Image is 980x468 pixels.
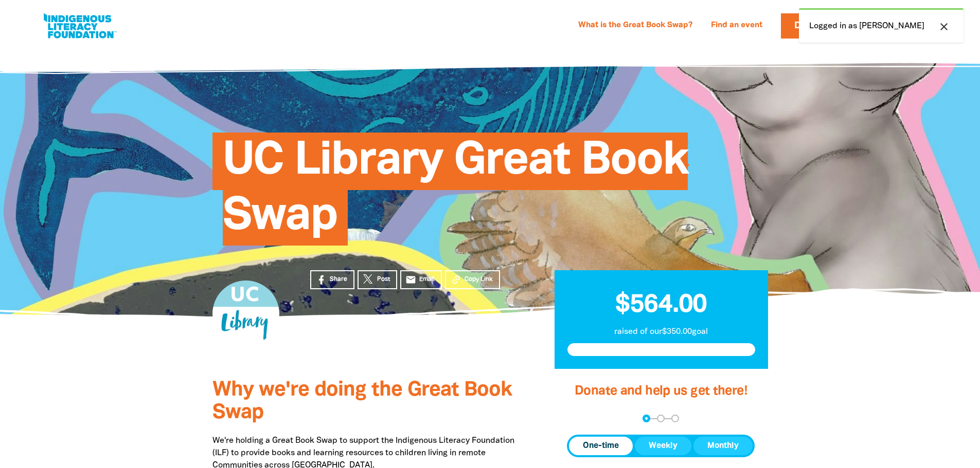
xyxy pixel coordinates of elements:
[377,275,390,284] span: Post
[358,270,397,289] a: Post
[583,440,619,452] span: One-time
[567,435,755,457] div: Donation frequency
[445,270,500,289] button: Copy Link
[405,274,416,285] i: email
[649,440,678,452] span: Weekly
[330,275,347,284] span: Share
[643,415,650,422] button: Navigate to step 1 of 3 to enter your donation amount
[419,275,435,284] span: Email
[657,415,665,422] button: Navigate to step 2 of 3 to enter your details
[799,8,964,43] div: Logged in as [PERSON_NAME]
[212,381,512,422] span: Why we're doing the Great Book Swap
[671,415,679,422] button: Navigate to step 3 of 3 to enter your payment details
[465,275,493,284] span: Copy Link
[615,293,707,317] span: $564.00
[575,385,747,397] span: Donate and help us get there!
[310,270,354,289] a: Share
[400,270,442,289] a: emailEmail
[635,437,691,455] button: Weekly
[935,20,953,33] button: close
[693,437,753,455] button: Monthly
[707,440,739,452] span: Monthly
[572,17,699,34] a: What is the Great Book Swap?
[567,326,755,338] p: raised of our $350.00 goal
[781,13,846,39] a: Donate
[938,21,950,33] i: close
[705,17,769,34] a: Find an event
[569,437,633,455] button: One-time
[223,140,688,246] span: UC Library Great Book Swap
